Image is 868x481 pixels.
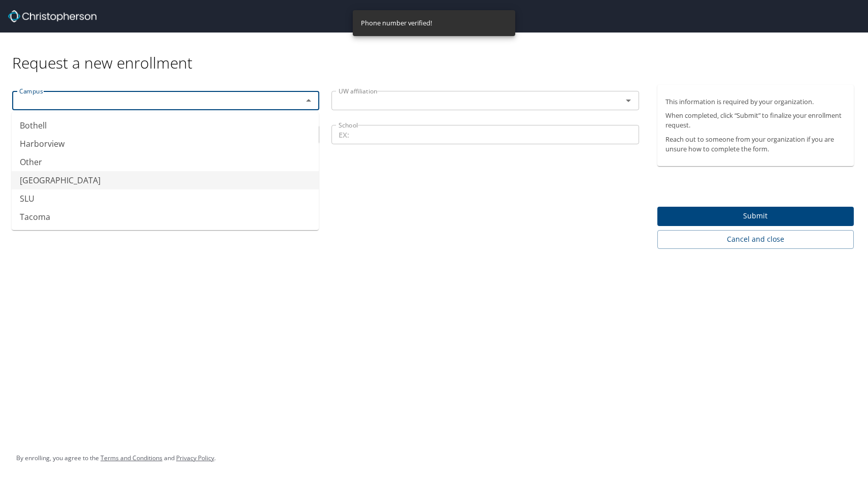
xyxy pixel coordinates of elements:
button: Open [621,93,636,108]
div: Request a new enrollment [12,33,862,73]
li: Tacoma [12,208,319,226]
button: Close [302,93,316,108]
a: Terms and Conditions [101,454,162,462]
a: Privacy Policy [176,454,214,462]
span: Submit [665,210,846,222]
button: Submit [657,207,854,227]
img: cbt logo [8,10,96,22]
li: SLU [12,189,319,208]
li: Bothell [12,116,319,135]
li: Harborview [12,135,319,153]
p: Reach out to someone from your organization if you are unsure how to complete the form. [665,135,846,154]
div: Phone number verified! [361,13,432,33]
input: EX: [331,125,639,144]
p: When completed, click “Submit” to finalize your enrollment request. [665,111,846,130]
p: This information is required by your organization. [665,97,846,107]
span: Cancel and close [665,233,846,246]
button: Cancel and close [657,230,854,249]
div: By enrolling, you agree to the and . [16,445,216,471]
li: Other [12,153,319,171]
li: [GEOGRAPHIC_DATA] [12,171,319,189]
